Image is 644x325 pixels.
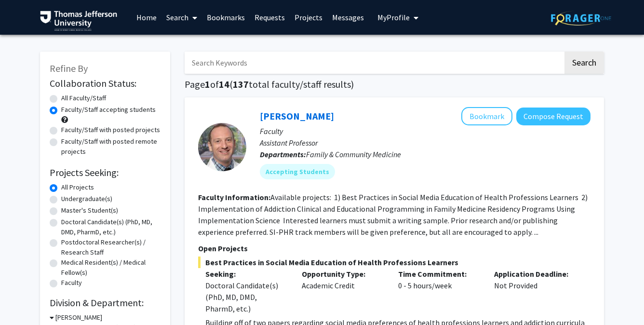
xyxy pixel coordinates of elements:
[260,137,590,149] p: Assistant Professor
[185,79,604,90] h1: Page of ( total faculty/staff results)
[260,125,590,137] p: Faculty
[61,205,118,216] label: Master's Student(s)
[61,136,161,157] label: Faculty/Staff with posted remote projects
[198,243,590,254] p: Open Projects
[50,78,161,89] h2: Collaboration Status:
[61,105,156,115] label: Faculty/Staff accepting students
[219,78,229,90] span: 14
[61,125,160,135] label: Faculty/Staff with posted projects
[205,268,287,280] p: Seeking:
[61,278,82,288] label: Faculty
[40,11,117,31] img: Thomas Jefferson University Logo
[132,0,161,34] a: Home
[233,78,249,90] span: 137
[185,52,563,74] input: Search Keywords
[198,192,270,202] b: Faculty Information:
[302,268,384,280] p: Opportunity Type:
[516,108,590,125] button: Compose Request to Gregory Jaffe
[260,164,335,179] mat-chip: Accepting Students
[551,11,611,26] img: ForagerOne Logo
[377,13,410,22] span: My Profile
[202,0,250,34] a: Bookmarks
[61,217,161,237] label: Doctoral Candidate(s) (PhD, MD, DMD, PharmD, etc.)
[50,167,161,178] h2: Projects Seeking:
[61,237,161,257] label: Postdoctoral Researcher(s) / Research Staff
[50,62,88,74] span: Refine By
[260,110,334,122] a: [PERSON_NAME]
[250,0,290,34] a: Requests
[205,280,287,314] div: Doctoral Candidate(s) (PhD, MD, DMD, PharmD, etc.)
[391,268,487,314] div: 0 - 5 hours/week
[198,192,588,237] fg-read-more: Available projects: 1) Best Practices in Social Media Education of Health Professions Learners 2)...
[295,268,391,314] div: Academic Credit
[564,52,604,74] button: Search
[306,149,401,159] span: Family & Community Medicine
[290,0,327,34] a: Projects
[205,78,210,90] span: 1
[198,257,590,268] span: Best Practices in Social Media Education of Health Professions Learners
[398,268,480,280] p: Time Commitment:
[61,194,112,204] label: Undergraduate(s)
[161,0,202,34] a: Search
[487,268,583,314] div: Not Provided
[461,107,512,125] button: Add Gregory Jaffe to Bookmarks
[61,182,94,192] label: All Projects
[61,93,106,103] label: All Faculty/Staff
[494,268,576,280] p: Application Deadline:
[327,0,369,34] a: Messages
[260,149,306,159] b: Departments:
[50,297,161,309] h2: Division & Department:
[61,257,161,278] label: Medical Resident(s) / Medical Fellow(s)
[7,282,41,318] iframe: Chat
